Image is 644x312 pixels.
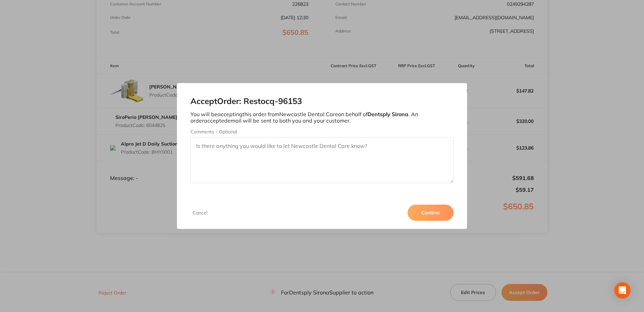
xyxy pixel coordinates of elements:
[190,111,453,124] p: You will be accepting this order from Newcastle Dental Care on behalf of . An order accepted emai...
[367,111,408,118] b: Dentsply Sirona
[408,205,454,221] button: Confirm
[190,129,453,134] label: Comments - Optional
[614,282,630,298] div: Open Intercom Messenger
[190,210,209,216] button: Cancel
[190,97,453,106] h2: Accept Order: Restocq- 96153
